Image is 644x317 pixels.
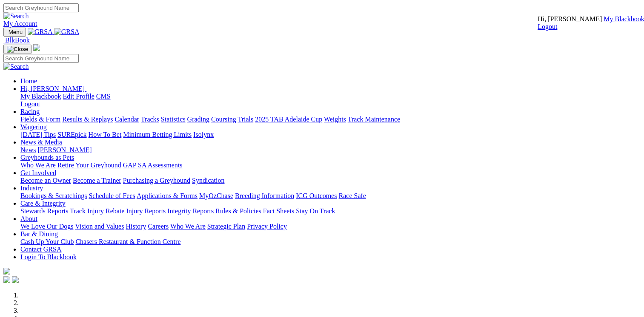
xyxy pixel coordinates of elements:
a: Careers [148,223,169,230]
a: Racing [20,108,40,115]
img: Close [7,46,28,53]
a: Isolynx [193,131,214,138]
a: Strategic Plan [207,223,245,230]
a: Rules & Policies [215,207,261,215]
a: [PERSON_NAME] [37,146,92,153]
a: Become a Trainer [73,177,121,184]
img: Search [3,12,29,20]
a: Logout [538,23,557,30]
a: Results & Replays [62,116,113,123]
a: Contact GRSA [20,246,61,253]
a: Fields & Form [20,116,60,123]
div: Get Involved [20,177,641,184]
div: Racing [20,116,641,123]
a: Industry [20,184,43,192]
a: Become an Owner [20,177,71,184]
div: Greyhounds as Pets [20,161,641,169]
span: Hi, [PERSON_NAME] [538,15,602,23]
a: Applications & Forms [137,192,197,199]
a: Logout [20,100,40,108]
div: News & Media [20,146,641,154]
span: Menu [9,29,23,35]
button: Toggle navigation [3,45,31,54]
a: GAP SA Assessments [123,161,183,169]
img: twitter.svg [12,276,19,283]
a: Track Injury Rebate [70,207,124,215]
a: We Love Our Dogs [20,223,73,230]
a: Vision and Values [75,223,124,230]
a: Hi, [PERSON_NAME] [20,85,86,92]
a: Bookings & Scratchings [20,192,87,199]
a: Track Maintenance [348,116,400,123]
a: [DATE] Tips [20,131,56,138]
a: SUREpick [57,131,86,138]
a: Minimum Betting Limits [123,131,192,138]
a: Calendar [114,116,139,123]
a: Weights [324,116,346,123]
a: Who We Are [170,223,206,230]
button: Toggle navigation [3,28,26,37]
a: Injury Reports [126,207,166,215]
div: Hi, [PERSON_NAME] [20,93,641,108]
a: MyOzChase [199,192,233,199]
a: CMS [96,93,111,100]
a: History [126,223,146,230]
a: BlkBook [3,37,30,44]
div: Care & Integrity [20,207,641,215]
img: logo-grsa-white.png [33,44,40,51]
a: Retire Your Greyhound [57,161,121,169]
div: Bar & Dining [20,238,641,246]
a: Who We Are [20,161,56,169]
img: GRSA [28,28,53,36]
a: My Account [3,20,37,27]
img: Search [3,63,29,71]
a: 2025 TAB Adelaide Cup [255,116,322,123]
a: How To Bet [89,131,122,138]
a: Login To Blackbook [20,253,77,260]
a: Coursing [211,116,236,123]
a: Stay On Track [296,207,335,215]
a: Wagering [20,123,47,130]
a: Purchasing a Greyhound [123,177,190,184]
a: Breeding Information [235,192,294,199]
div: Industry [20,192,641,200]
span: Hi, [PERSON_NAME] [20,85,85,92]
a: Fact Sheets [263,207,294,215]
a: Care & Integrity [20,200,66,207]
a: Statistics [161,116,186,123]
a: Privacy Policy [247,223,287,230]
a: Tracks [141,116,159,123]
a: Trials [238,116,253,123]
a: ICG Outcomes [296,192,337,199]
a: Grading [187,116,209,123]
a: Integrity Reports [167,207,214,215]
a: Get Involved [20,169,56,176]
a: Race Safe [338,192,366,199]
input: Search [3,3,79,12]
a: News [20,146,36,153]
img: facebook.svg [3,276,10,283]
a: Stewards Reports [20,207,68,215]
a: Greyhounds as Pets [20,154,74,161]
a: Home [20,77,37,85]
input: Search [3,54,79,63]
a: About [20,215,37,222]
a: Edit Profile [63,93,94,100]
img: logo-grsa-white.png [3,268,10,275]
a: My Blackbook [20,93,61,100]
span: BlkBook [5,37,30,44]
a: Bar & Dining [20,230,58,238]
img: GRSA [54,28,80,36]
div: About [20,223,641,230]
a: Cash Up Your Club [20,238,74,245]
a: Syndication [192,177,224,184]
a: News & Media [20,139,62,146]
div: Wagering [20,131,641,139]
a: Chasers Restaurant & Function Centre [75,238,180,245]
a: Schedule of Fees [89,192,135,199]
